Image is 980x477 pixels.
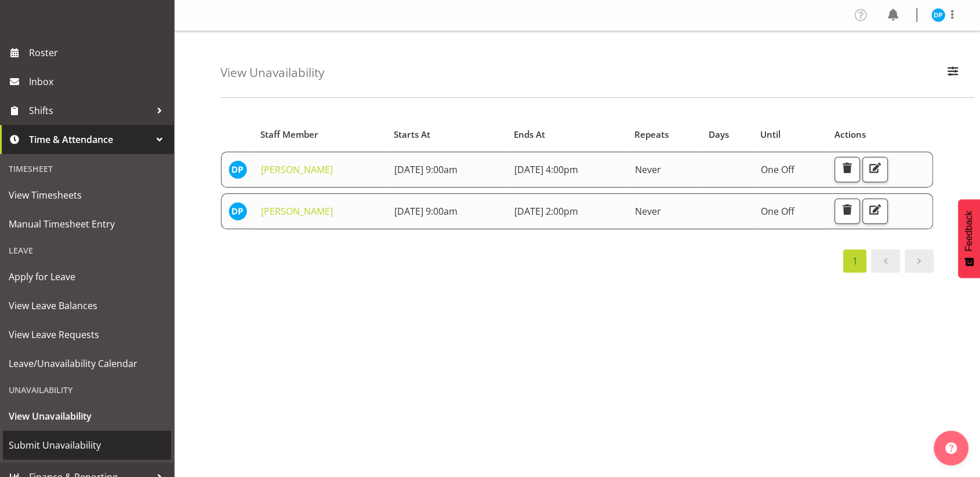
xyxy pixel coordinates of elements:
[834,128,866,141] span: Actions
[3,157,171,181] div: Timesheet
[9,408,165,425] span: View Unavailability
[29,44,168,61] span: Roster
[931,8,945,22] img: divyadeep-parmar11611.jpg
[834,199,860,224] button: Delete Unavailability
[260,128,318,141] span: Staff Member
[9,326,165,343] span: View Leave Requests
[3,181,171,210] a: View Timesheets
[9,268,165,285] span: Apply for Leave
[964,211,974,251] span: Feedback
[958,199,980,278] button: Feedback - Show survey
[3,431,171,460] a: Submit Unavailability
[634,128,669,141] span: Repeats
[228,202,247,221] img: divyadeep-parmar11611.jpg
[9,355,165,372] span: Leave/Unavailability Calendar
[3,262,171,291] a: Apply for Leave
[9,186,165,204] span: View Timesheets
[514,205,578,218] span: [DATE] 2:00pm
[945,442,957,454] img: help-xxl-2.png
[3,402,171,431] a: View Unavailability
[514,163,578,176] span: [DATE] 4:00pm
[394,128,430,141] span: Starts At
[9,436,165,454] span: Submit Unavailability
[862,157,888,182] button: Edit Unavailability
[220,66,324,79] h4: View Unavailability
[708,128,728,141] span: Days
[760,128,781,141] span: Until
[9,215,165,233] span: Manual Timesheet Entry
[29,73,168,90] span: Inbox
[834,157,860,182] button: Delete Unavailability
[862,199,888,224] button: Edit Unavailability
[3,378,171,402] div: Unavailability
[761,205,794,218] span: One Off
[29,131,151,148] span: Time & Attendance
[3,320,171,349] a: View Leave Requests
[228,160,247,179] img: divyadeep-parmar11611.jpg
[261,205,333,218] a: [PERSON_NAME]
[941,60,965,86] button: Filter Employees
[761,163,794,176] span: One Off
[9,297,165,314] span: View Leave Balances
[514,128,545,141] span: Ends At
[3,291,171,320] a: View Leave Balances
[3,349,171,378] a: Leave/Unavailability Calendar
[3,238,171,262] div: Leave
[635,205,661,218] span: Never
[3,210,171,238] a: Manual Timesheet Entry
[394,163,458,176] span: [DATE] 9:00am
[29,102,151,119] span: Shifts
[394,205,458,218] span: [DATE] 9:00am
[261,163,333,176] a: [PERSON_NAME]
[635,163,661,176] span: Never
